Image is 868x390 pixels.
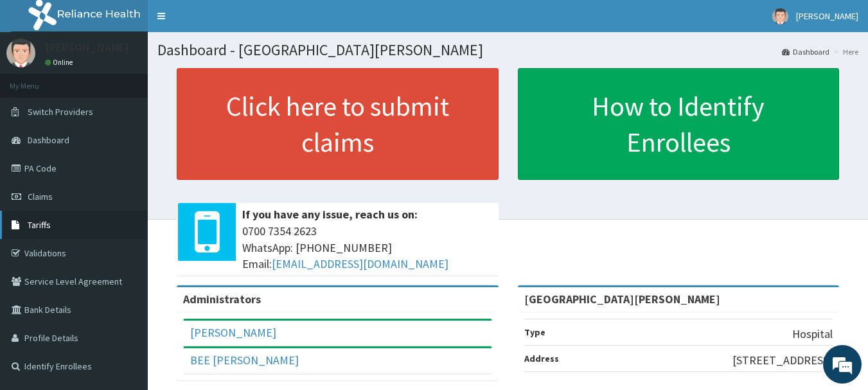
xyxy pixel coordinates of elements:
[6,256,245,301] textarea: Type your message and hit 'Enter'
[177,68,499,180] a: Click here to submit claims
[272,256,448,271] a: [EMAIL_ADDRESS][DOMAIN_NAME]
[24,64,52,96] img: d_794563401_company_1708531726252_794563401
[28,219,51,231] span: Tariffs
[524,353,559,364] b: Address
[211,6,242,37] div: Minimize live chat window
[28,191,53,202] span: Claims
[732,352,833,369] p: [STREET_ADDRESS]
[242,223,492,272] span: 0700 7354 2623 WhatsApp: [PHONE_NUMBER] Email:
[67,72,216,89] div: Chat with us now
[190,353,299,368] a: BEE [PERSON_NAME]
[45,42,129,53] p: [PERSON_NAME]
[772,8,788,24] img: User Image
[75,114,177,244] span: We're online!
[518,68,840,180] a: How to Identify Enrollees
[792,326,833,342] p: Hospital
[831,46,858,57] li: Here
[782,46,829,57] a: Dashboard
[183,292,261,306] b: Administrators
[242,207,418,222] b: If you have any issue, reach us on:
[45,58,76,67] a: Online
[6,39,35,67] img: User Image
[796,10,858,22] span: [PERSON_NAME]
[524,326,545,338] b: Type
[28,134,69,146] span: Dashboard
[28,106,93,118] span: Switch Providers
[190,325,276,340] a: [PERSON_NAME]
[157,42,858,58] h1: Dashboard - [GEOGRAPHIC_DATA][PERSON_NAME]
[524,292,720,306] strong: [GEOGRAPHIC_DATA][PERSON_NAME]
